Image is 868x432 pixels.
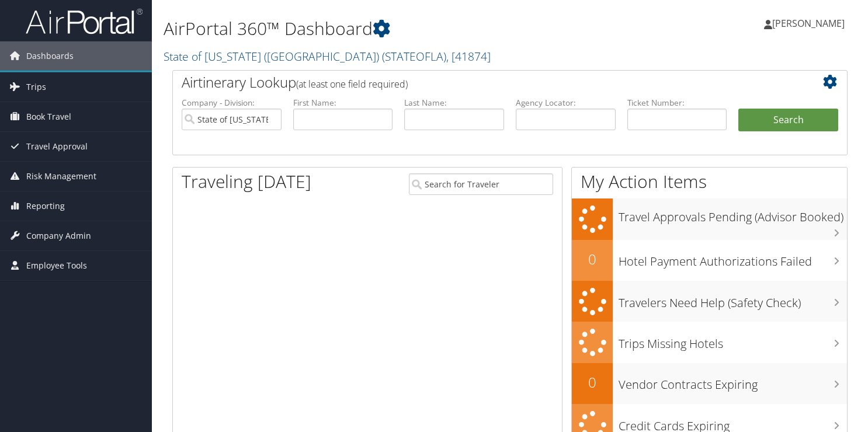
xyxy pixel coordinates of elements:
[619,248,847,270] h3: Hotel Payment Authorizations Failed
[296,78,408,90] span: (at least one field required)
[182,72,782,92] h2: Airtinerary Lookup
[26,102,71,131] span: Book Travel
[26,251,87,280] span: Employee Tools
[409,173,554,195] input: Search for Traveler
[164,16,626,41] h1: AirPortal 360™ Dashboard
[572,198,847,240] a: Travel Approvals Pending (Advisor Booked)
[293,97,393,109] label: First Name:
[572,281,847,322] a: Travelers Need Help (Safety Check)
[164,48,491,64] a: State of [US_STATE] ([GEOGRAPHIC_DATA])
[26,191,65,221] span: Reporting
[182,169,311,194] h1: Traveling [DATE]
[619,330,847,352] h3: Trips Missing Hotels
[572,372,613,392] h2: 0
[446,48,491,64] span: , [ 41874 ]
[26,72,46,102] span: Trips
[772,17,845,30] span: [PERSON_NAME]
[182,97,282,109] label: Company - Division:
[516,97,616,109] label: Agency Locator:
[627,97,727,109] label: Ticket Number:
[738,109,838,132] button: Search
[26,162,96,191] span: Risk Management
[619,371,847,393] h3: Vendor Contracts Expiring
[619,203,847,225] h3: Travel Approvals Pending (Advisor Booked)
[572,169,847,194] h1: My Action Items
[26,41,74,71] span: Dashboards
[404,97,504,109] label: Last Name:
[572,322,847,363] a: Trips Missing Hotels
[382,48,446,64] span: ( STATEOFLA )
[26,8,143,35] img: airportal-logo.png
[572,240,847,281] a: 0Hotel Payment Authorizations Failed
[572,363,847,404] a: 0Vendor Contracts Expiring
[764,6,856,41] a: [PERSON_NAME]
[572,249,613,269] h2: 0
[619,289,847,311] h3: Travelers Need Help (Safety Check)
[26,221,91,250] span: Company Admin
[26,132,88,161] span: Travel Approval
